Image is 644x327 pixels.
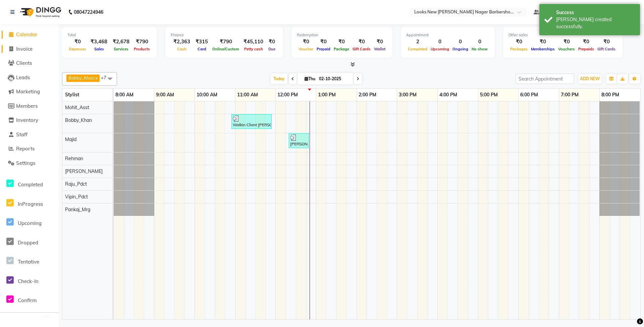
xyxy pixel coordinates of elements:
span: Settings [16,160,35,166]
a: Settings [2,159,57,167]
a: 2:00 PM [357,90,378,100]
a: 10:00 AM [195,90,219,100]
span: Prepaid [315,47,332,51]
div: ₹3,468 [88,38,110,46]
span: Leads [16,74,30,81]
span: Mohit_Asst [65,104,89,110]
a: 12:00 PM [276,90,300,100]
a: Clients [2,59,57,67]
span: Memberships [529,47,556,51]
div: ₹0 [556,38,577,46]
div: ₹0 [297,38,315,46]
div: ₹790 [132,38,152,46]
a: Invoice [2,45,57,53]
span: Packages [508,47,529,51]
span: Bobby_Khan [65,117,92,123]
input: 2025-10-02 [317,74,351,84]
span: [PERSON_NAME] [65,168,103,174]
span: Package [332,47,351,51]
span: Check-In [18,278,39,284]
a: Reports [2,145,57,153]
div: ₹0 [372,38,387,46]
div: ₹315 [193,38,211,46]
a: 6:00 PM [519,90,540,100]
span: Staff [16,131,28,138]
span: Invoice [16,46,33,52]
span: Vouchers [556,47,577,51]
span: +7 [101,75,111,80]
div: Bill created successfully. [556,16,635,30]
a: 1:00 PM [316,90,337,100]
a: x [95,75,98,81]
div: 0 [470,38,489,46]
span: Completed [18,181,43,188]
span: Completed [406,47,429,51]
span: Ongoing [451,47,470,51]
div: 2 [406,38,429,46]
a: 8:00 PM [600,90,621,100]
button: ADD NEW [578,74,601,84]
div: Other sales [508,32,617,38]
a: 3:00 PM [397,90,418,100]
span: No show [470,47,489,51]
span: Gift Cards [596,47,617,51]
span: Inventory [16,117,38,123]
div: ₹0 [351,38,372,46]
span: Online/Custom [211,47,241,51]
div: ₹0 [529,38,556,46]
input: Search Appointment [516,74,574,84]
div: ₹0 [596,38,617,46]
div: Redemption [297,32,387,38]
div: ₹790 [211,38,241,46]
span: Stylist [65,92,79,98]
a: 11:00 AM [235,90,260,100]
div: ₹45,110 [241,38,266,46]
span: Petty cash [243,47,265,51]
div: ₹0 [266,38,278,46]
span: Pankaj_Mrg [65,206,90,213]
span: Members [16,103,38,109]
span: Upcoming [18,220,42,226]
div: Success [556,9,635,16]
div: ₹0 [67,38,88,46]
div: [PERSON_NAME], TK02, 12:20 PM-12:50 PM, Shave Regular (₹300) [289,134,308,147]
span: Sales [93,47,106,51]
a: Inventory [2,116,57,124]
span: Rehman [65,155,83,161]
span: Products [132,47,152,51]
div: 0 [429,38,451,46]
a: 7:00 PM [559,90,580,100]
div: ₹2,363 [171,38,193,46]
div: ₹0 [508,38,529,46]
div: ₹0 [315,38,332,46]
div: Finance [171,32,278,38]
div: Walkin Client [PERSON_NAME] Nagar Barbershop, TK01, 10:55 AM-11:55 AM, AES Algotherm Express Faci... [232,115,271,128]
span: Prepaids [577,47,596,51]
span: Tentative [18,259,39,265]
span: Card [196,47,208,51]
a: Calendar [2,31,57,39]
span: Expenses [67,47,88,51]
span: Bookings [2,317,20,322]
span: Cash [175,47,188,51]
span: Majid [65,136,76,142]
a: 9:00 AM [154,90,176,100]
span: Services [112,47,130,51]
span: Voucher [297,47,315,51]
a: 5:00 PM [478,90,499,100]
a: Marketing [2,88,57,96]
div: 0 [451,38,470,46]
span: Gift Cards [351,47,372,51]
span: Calendar [16,31,38,38]
span: ADD NEW [580,76,600,81]
span: InProgress [18,201,43,207]
span: Marketing [16,88,40,95]
a: Members [2,102,57,110]
span: Clients [16,60,32,66]
span: Vipin_Pdct [65,194,88,200]
span: Wallet [372,47,387,51]
span: Due [267,47,277,51]
img: logo [17,3,63,21]
div: ₹0 [577,38,596,46]
span: Bobby_Khan [68,75,95,81]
